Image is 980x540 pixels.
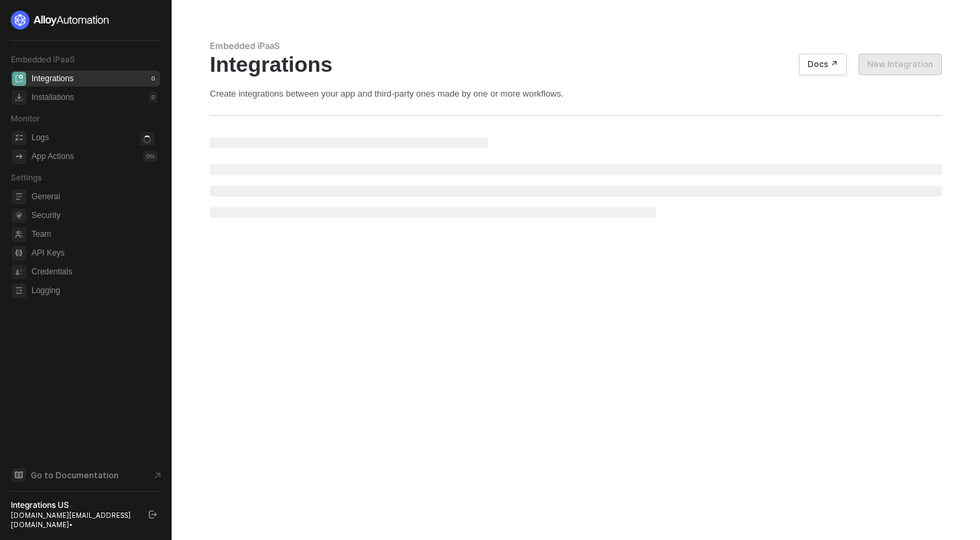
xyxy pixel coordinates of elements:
[143,151,158,162] div: 0 %
[12,131,26,145] span: icon-logs
[12,72,26,86] span: integrations
[149,510,157,519] span: logout
[12,91,26,105] span: installations
[11,172,42,182] span: Settings
[210,52,942,77] div: Integrations
[32,188,158,205] span: General
[11,500,137,510] div: Integrations US
[12,265,26,279] span: credentials
[11,54,75,64] span: Embedded iPaaS
[12,468,25,482] span: documentation
[32,132,49,144] div: Logs
[32,226,158,242] span: Team
[32,151,74,162] div: App Actions
[32,264,158,280] span: Credentials
[210,40,942,52] div: Embedded iPaaS
[140,132,154,146] span: icon-loader
[149,92,158,103] div: 0
[799,54,847,75] button: Docs ↗
[11,467,161,483] a: Knowledge Base
[149,73,158,84] div: 0
[11,11,160,30] a: logo
[32,207,158,223] span: Security
[31,470,119,481] span: Go to Documentation
[12,246,26,260] span: api-key
[11,11,110,30] img: logo
[210,88,942,99] div: Create integrations between your app and third-party ones made by one or more workflows.
[12,209,26,223] span: security
[11,113,40,123] span: Monitor
[32,92,74,103] div: Installations
[32,245,158,261] span: API Keys
[12,227,26,241] span: team
[12,190,26,204] span: general
[808,59,838,70] div: Docs ↗
[151,469,164,482] span: document-arrow
[12,284,26,298] span: logging
[32,282,158,299] span: Logging
[32,73,74,85] div: Integrations
[12,150,26,164] span: icon-app-actions
[859,54,942,75] button: New Integration
[11,510,137,529] div: [DOMAIN_NAME][EMAIL_ADDRESS][DOMAIN_NAME] •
